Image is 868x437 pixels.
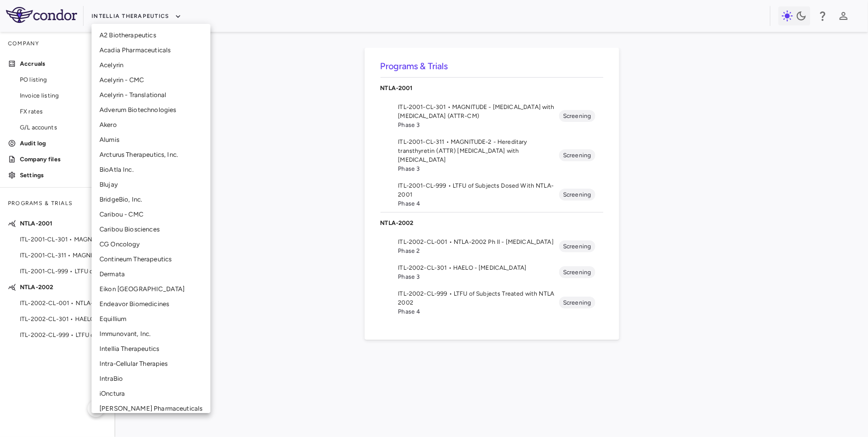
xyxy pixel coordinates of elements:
li: Alumis [92,132,210,147]
li: Intra-Cellular Therapies [92,356,210,371]
li: Caribou - CMC [92,207,210,222]
li: Adverum Biotechnologies [92,103,210,117]
li: Caribou Biosciences [92,222,210,237]
li: Endeavor Biomedicines [92,297,210,312]
li: Acelyrin [92,58,210,73]
li: CG Oncology [92,237,210,252]
li: Acelyrin - CMC [92,73,210,88]
li: Equillium [92,312,210,327]
li: Acadia Pharmaceuticals [92,43,210,58]
li: iOnctura [92,386,210,401]
li: Intellia Therapeutics [92,341,210,356]
li: [PERSON_NAME] Pharmaceuticals [92,401,210,416]
li: Arcturus Therapeutics, Inc. [92,147,210,162]
li: IntraBio [92,371,210,386]
li: BridgeBio, Inc. [92,192,210,207]
li: Acelyrin - Translational [92,88,210,103]
li: Dermata [92,267,210,282]
li: Eikon [GEOGRAPHIC_DATA] [92,282,210,297]
li: Blujay [92,177,210,192]
li: Immunovant, Inc. [92,327,210,341]
li: Akero [92,117,210,132]
li: BioAtla Inc. [92,162,210,177]
li: Contineum Therapeutics [92,252,210,267]
li: A2 Biotherapeutics [92,28,210,43]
